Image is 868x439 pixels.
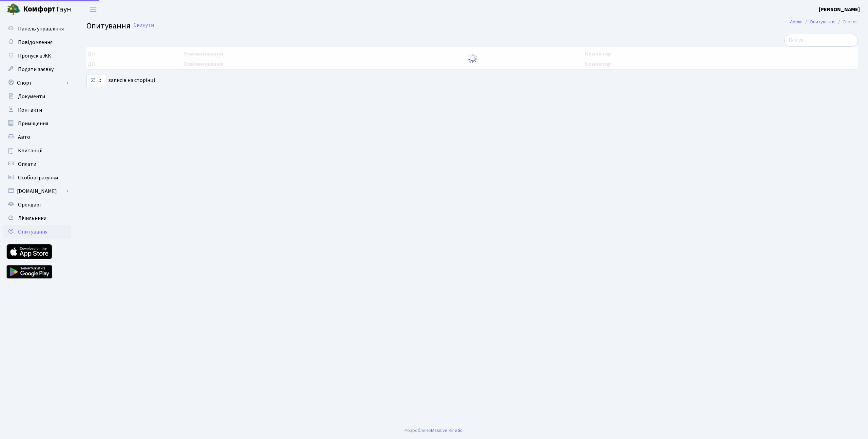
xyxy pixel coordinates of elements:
a: Приміщення [3,117,71,130]
b: Комфорт [23,4,56,15]
img: Обробка... [467,53,478,64]
span: Квитанції [18,147,43,154]
button: Переключити навігацію [85,4,102,15]
span: Приміщення [18,120,48,127]
span: Повідомлення [18,39,53,46]
b: [PERSON_NAME] [819,6,860,13]
span: Особові рахунки [18,174,58,181]
span: Пропуск в ЖК [18,52,51,60]
span: Подати заявку [18,66,54,73]
input: Пошук... [784,34,858,47]
a: Панель управління [3,22,71,36]
img: logo.png [7,3,20,16]
span: Оплати [18,160,36,168]
a: Документи [3,90,71,103]
a: Квитанції [3,144,71,157]
a: Admin [790,18,803,25]
span: Орендарі [18,201,41,208]
a: Опитування [810,18,835,25]
label: записів на сторінці [86,74,155,87]
a: Контакти [3,103,71,117]
a: Повідомлення [3,36,71,49]
span: Лічильники [18,215,46,222]
select: записів на сторінці [86,74,106,87]
a: Оплати [3,157,71,171]
div: Розроблено . [405,427,463,434]
a: Пропуск в ЖК [3,49,71,63]
a: Спорт [3,76,71,90]
span: Панель управління [18,25,64,32]
a: [DOMAIN_NAME] [3,184,71,198]
a: Лічильники [3,212,71,225]
a: Подати заявку [3,63,71,76]
span: Авто [18,133,30,141]
span: Опитування [18,228,47,236]
a: Опитування [3,225,71,239]
nav: breadcrumb [780,15,868,29]
a: [PERSON_NAME] [819,5,860,14]
li: Список [835,18,858,26]
a: Авто [3,130,71,144]
a: Massive Kinetic [431,427,462,434]
a: Скинути [134,22,154,28]
span: Опитування [86,20,131,32]
a: Орендарі [3,198,71,212]
span: Контакти [18,106,42,114]
span: Документи [18,93,45,100]
span: Таун [23,4,71,15]
a: Особові рахунки [3,171,71,184]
